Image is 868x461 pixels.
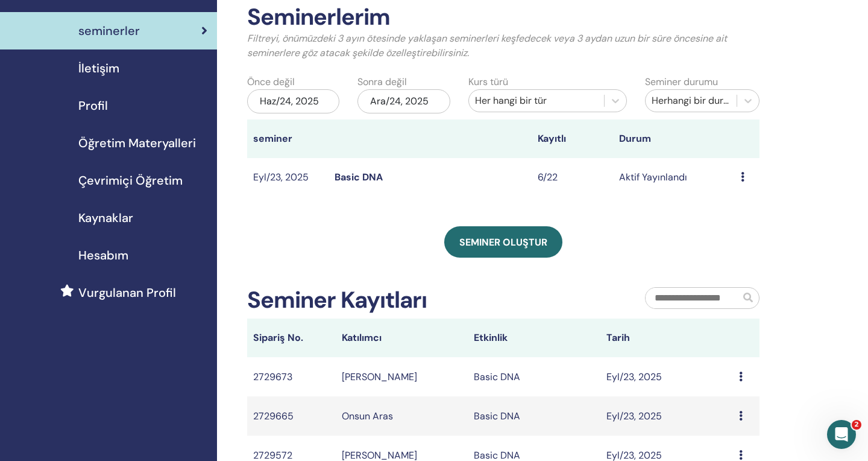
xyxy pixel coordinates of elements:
span: Çevrimiçi Öğretim [78,171,183,189]
td: Eyl/23, 2025 [600,357,733,396]
td: Onsun Aras [336,396,468,436]
label: Önce değil [247,75,295,89]
th: Katılımcı [336,319,468,357]
div: Her hangi bir tür [475,94,598,108]
th: seminer [247,119,329,158]
th: Etkinlik [468,319,600,357]
span: 2 [852,420,861,430]
span: Seminer oluştur [459,236,547,249]
th: Kayıtlı [532,119,613,158]
td: Aktif Yayınlandı [613,158,735,197]
div: Haz/24, 2025 [247,89,339,113]
th: Durum [613,119,735,158]
div: Ara/24, 2025 [357,89,450,113]
div: Herhangi bir durum [652,94,731,108]
th: Sipariş No. [247,319,336,357]
td: 2729673 [247,357,336,396]
label: Seminer durumu [645,75,718,89]
a: Basic DNA [335,171,383,183]
span: Hesabım [78,246,128,264]
td: 6/22 [532,158,613,197]
label: Sonra değil [357,75,407,89]
span: seminerler [78,22,140,40]
iframe: Intercom live chat [827,420,856,449]
span: Kaynaklar [78,209,133,227]
a: Seminer oluştur [444,226,562,258]
h2: Seminer Kayıtları [247,287,427,314]
span: İletişim [78,59,119,77]
td: Eyl/23, 2025 [247,158,329,197]
td: 2729665 [247,396,336,436]
td: Basic DNA [468,357,600,396]
td: [PERSON_NAME] [336,357,468,396]
span: Vurgulanan Profil [78,284,176,302]
h2: Seminerlerim [247,4,759,31]
p: Filtreyi, önümüzdeki 3 ayın ötesinde yaklaşan seminerleri keşfedecek veya 3 aydan uzun bir süre ö... [247,31,759,60]
label: Kurs türü [468,75,508,89]
td: Eyl/23, 2025 [600,396,733,436]
th: Tarih [600,319,733,357]
span: Öğretim Materyalleri [78,134,196,152]
span: Profil [78,97,108,115]
td: Basic DNA [468,396,600,436]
